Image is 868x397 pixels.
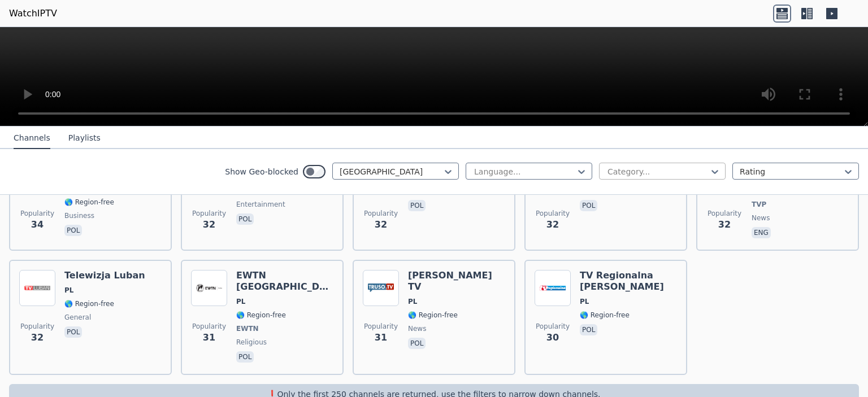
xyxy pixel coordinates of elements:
[364,322,398,331] span: Popularity
[363,270,399,306] img: Truso TV
[580,297,589,306] span: PL
[718,218,731,232] span: 32
[364,209,398,218] span: Popularity
[225,166,298,177] label: Show Geo-blocked
[64,299,114,308] span: 🌎 Region-free
[9,7,57,20] a: WatchIPTV
[192,322,226,331] span: Popularity
[236,200,285,209] span: entertainment
[203,218,215,232] span: 32
[236,338,267,347] span: religious
[752,227,771,238] p: eng
[708,209,741,218] span: Popularity
[408,324,426,333] span: news
[64,225,82,236] p: pol
[14,128,50,149] button: Channels
[752,213,770,223] span: news
[64,270,145,281] h6: Telewizja Luban
[580,311,630,320] span: 🌎 Region-free
[408,297,417,306] span: PL
[20,209,54,218] span: Popularity
[19,270,55,306] img: Telewizja Luban
[408,200,426,211] p: pol
[191,270,227,306] img: EWTN Poland
[64,211,94,220] span: business
[408,311,458,320] span: 🌎 Region-free
[546,218,559,232] span: 32
[236,324,259,333] span: EWTN
[20,322,54,331] span: Popularity
[236,351,254,363] p: pol
[752,200,766,209] span: TVP
[580,270,677,293] h6: TV Regionalna [PERSON_NAME]
[203,331,215,344] span: 31
[192,209,226,218] span: Popularity
[31,331,44,344] span: 32
[31,218,44,232] span: 34
[408,270,505,293] h6: [PERSON_NAME] TV
[64,313,91,322] span: general
[236,270,333,293] h6: EWTN [GEOGRAPHIC_DATA]
[546,331,559,344] span: 30
[64,198,114,207] span: 🌎 Region-free
[236,311,286,320] span: 🌎 Region-free
[68,128,101,149] button: Playlists
[64,286,73,295] span: PL
[375,218,387,232] span: 32
[535,270,571,306] img: TV Regionalna Lubin
[408,338,426,349] p: pol
[536,322,570,331] span: Popularity
[236,213,254,225] p: pol
[580,324,597,335] p: pol
[375,331,387,344] span: 31
[536,209,570,218] span: Popularity
[236,297,245,306] span: PL
[64,326,82,338] p: pol
[580,200,597,211] p: pol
